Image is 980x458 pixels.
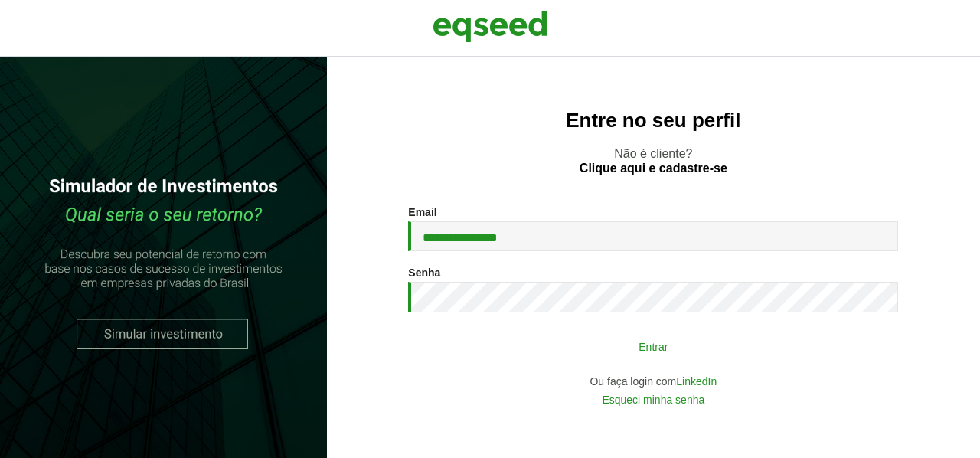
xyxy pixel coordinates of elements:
[408,376,898,387] div: Ou faça login com
[358,146,949,175] p: Não é cliente?
[408,267,440,278] label: Senha
[433,8,547,46] img: EqSeed Logo
[358,110,949,132] h2: Entre no seu perfil
[676,376,717,387] a: LinkedIn
[580,162,727,175] a: Clique aqui e cadastre-se
[602,394,704,405] a: Esqueci minha senha
[408,207,436,218] label: Email
[454,332,852,361] button: Entrar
